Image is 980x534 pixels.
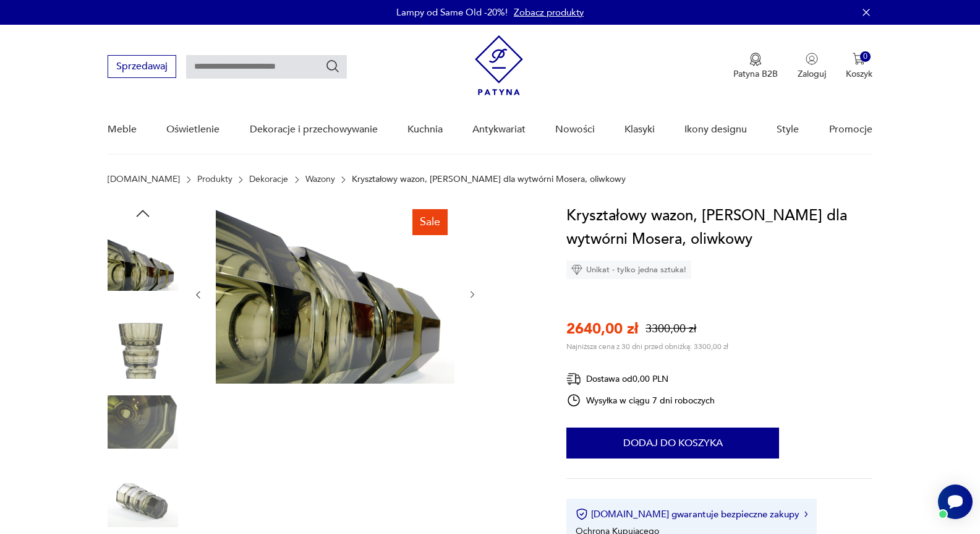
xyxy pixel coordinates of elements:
[576,508,807,520] button: [DOMAIN_NAME] gwarantuje bezpieczne zakupy
[407,106,443,153] a: Kuchnia
[566,371,715,387] div: Dostawa od 0,00 PLN
[305,174,335,184] a: Wazony
[514,6,584,19] a: Zobacz produkty
[804,511,808,517] img: Ikona strzałki w prawo
[555,106,595,153] a: Nowości
[684,106,747,153] a: Ikony designu
[412,209,448,235] div: Sale
[566,371,581,387] img: Ikona dostawy
[250,106,378,153] a: Dekoracje i przechowywanie
[571,264,582,275] img: Ikona diamentu
[576,508,588,520] img: Ikona certyfikatu
[566,261,691,279] div: Unikat - tylko jedna sztuka!
[938,484,973,519] iframe: Smartsupp widget button
[108,106,137,153] a: Meble
[108,308,178,379] img: Zdjęcie produktu Kryształowy wazon, J. Hoffmann dla wytwórni Mosera, oliwkowy
[860,51,871,62] div: 0
[249,174,288,184] a: Dekoracje
[733,53,778,80] button: Patyna B2B
[853,53,865,65] img: Ikona koszyka
[798,53,826,80] button: Zaloguj
[566,319,638,339] p: 2640,00 zł
[475,35,523,95] img: Patyna - sklep z meblami i dekoracjami vintage
[733,68,778,80] p: Patyna B2B
[197,174,232,184] a: Produkty
[566,428,779,459] button: Dodaj do koszyka
[777,106,799,153] a: Style
[166,106,219,153] a: Oświetlenie
[566,393,715,408] div: Wysyłka w ciągu 7 dni roboczych
[352,174,626,184] p: Kryształowy wazon, [PERSON_NAME] dla wytwórni Mosera, oliwkowy
[733,53,778,80] a: Ikona medaluPatyna B2B
[108,55,176,78] button: Sprzedawaj
[846,53,872,80] button: 0Koszyk
[846,68,872,80] p: Koszyk
[396,6,508,19] p: Lampy od Same Old -20%!
[566,204,872,251] h1: Kryształowy wazon, [PERSON_NAME] dla wytwórni Mosera, oliwkowy
[216,204,454,384] img: Zdjęcie produktu Kryształowy wazon, J. Hoffmann dla wytwórni Mosera, oliwkowy
[108,229,178,299] img: Zdjęcie produktu Kryształowy wazon, J. Hoffmann dla wytwórni Mosera, oliwkowy
[798,68,826,80] p: Zaloguj
[646,321,696,337] p: 3300,00 zł
[829,106,872,153] a: Promocje
[624,106,655,153] a: Klasyki
[108,387,178,457] img: Zdjęcie produktu Kryształowy wazon, J. Hoffmann dla wytwórni Mosera, oliwkowy
[806,53,818,65] img: Ikonka użytkownika
[108,63,176,72] a: Sprzedawaj
[749,53,762,66] img: Ikona medalu
[566,342,728,351] p: Najniższa cena z 30 dni przed obniżką: 3300,00 zł
[108,174,180,184] a: [DOMAIN_NAME]
[472,106,526,153] a: Antykwariat
[325,59,340,74] button: Szukaj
